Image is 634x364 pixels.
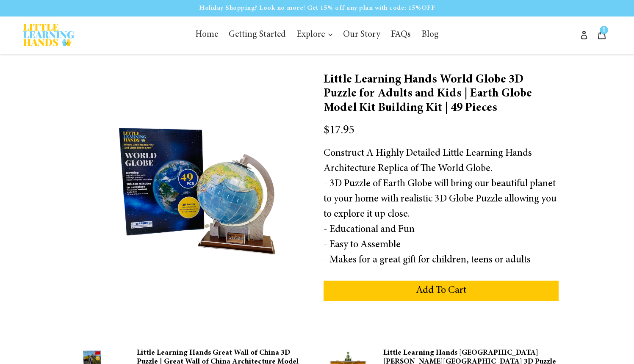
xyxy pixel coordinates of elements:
a: Blog [417,27,443,43]
span: Add To Cart [416,286,466,296]
span: Construct A Highly Detailed Little Learning Hands Architecture Replica of The World Globe. [324,149,532,174]
span: - 3D Puzzle of Earth Globe will bring our beautiful planet to your home with realistic 3D Globe P... [324,179,556,220]
img: Little Learning Hands [23,24,74,46]
div: $17.95 [324,122,559,140]
button: Explore [292,27,337,43]
a: 1 [593,25,611,46]
h3: Little Learning Hands World Globe 3D Puzzle for Adults and Kids | Earth Globe Model Kit Building ... [324,73,559,116]
div: - Educational and Fun [324,222,559,237]
span: FAQs [391,30,411,40]
img: Little Learning Hands World Globe 3D Puzzle for Adults and Kids | Earth Globe Model Kit Building ... [76,114,311,262]
span: Our Story [343,30,380,40]
span: 1 [602,27,606,33]
button: Add To Cart [324,281,559,301]
div: - Easy to Assemble [324,237,559,253]
span: Explore [296,30,325,40]
a: Getting Started [224,27,290,43]
p: Holiday Shopping? Look no more! Get 15% off any plan with code: 15%OFF [1,1,633,15]
span: Home [195,30,218,40]
span: Blog [421,30,439,40]
div: - Makes for a great gift for children, teens or adults [324,253,559,268]
span: Getting Started [229,30,286,40]
a: Our Story [339,27,385,43]
a: FAQs [387,27,415,43]
a: Home [191,27,222,43]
